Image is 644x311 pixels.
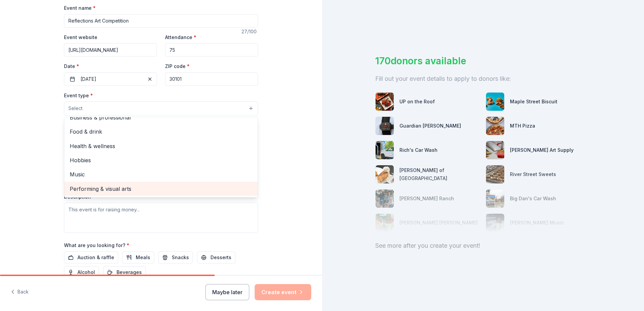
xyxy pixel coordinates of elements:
div: Select [64,117,258,198]
span: Music [70,170,252,179]
span: Business & professional [70,113,252,122]
span: Food & drink [70,127,252,136]
span: Performing & visual arts [70,184,252,193]
span: Select [68,104,83,112]
button: Select [64,101,258,115]
span: Health & wellness [70,142,252,150]
span: Hobbies [70,156,252,165]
